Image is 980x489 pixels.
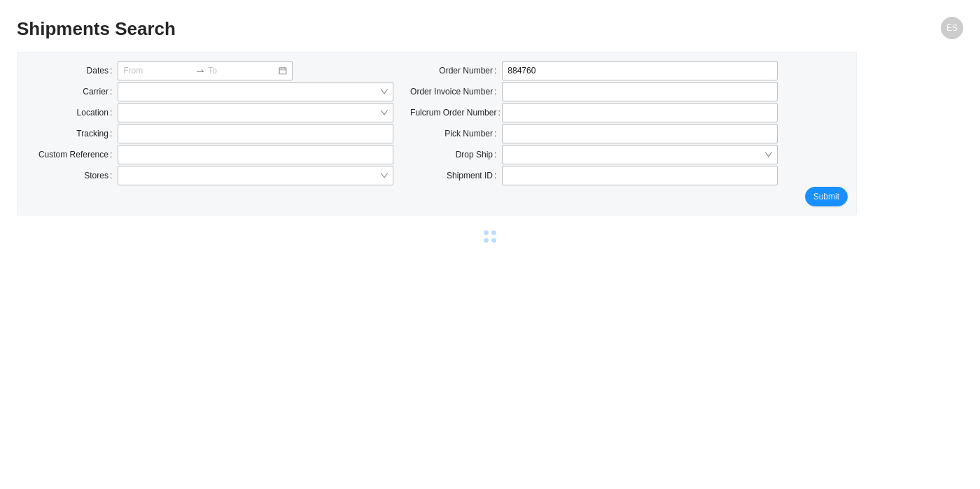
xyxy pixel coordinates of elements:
label: Order Invoice Number [410,82,502,101]
span: ES [946,17,958,39]
label: Drop Ship [456,145,503,164]
label: Location [77,103,118,122]
label: Dates [87,61,118,80]
label: Tracking [76,124,118,143]
label: Custom Reference [38,145,118,164]
span: to [195,66,205,76]
label: Carrier [83,82,118,101]
label: Fulcrum Order Number [410,103,502,122]
label: Pick Number [444,124,502,143]
input: To [208,64,277,78]
button: Submit [805,187,848,206]
input: From [123,64,192,78]
span: Submit [813,190,839,204]
h2: Shipments Search [17,17,727,41]
label: Order Number [439,61,502,80]
span: swap-right [195,66,205,76]
label: Shipment ID [447,166,502,185]
label: Stores [84,166,118,185]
